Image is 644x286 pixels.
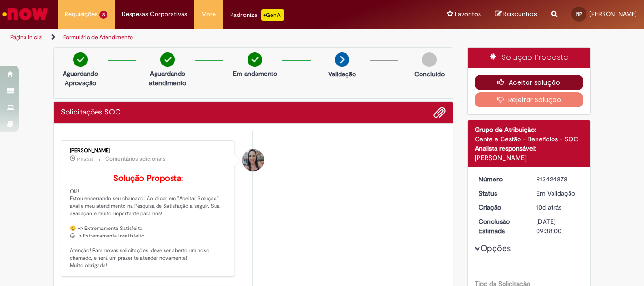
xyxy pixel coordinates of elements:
[536,217,580,236] div: [DATE] 09:38:00
[122,9,187,19] span: Despesas Corporativas
[471,188,529,198] dt: Status
[160,52,175,67] img: check-circle-green.png
[468,48,591,68] div: Solução Proposta
[328,69,356,79] p: Validação
[145,69,190,88] p: Aguardando atendimento
[248,52,262,67] img: check-circle-green.png
[536,174,580,184] div: R13424878
[536,203,580,212] div: 18/08/2025 13:37:56
[77,156,93,162] time: 27/08/2025 17:32:18
[113,173,183,184] b: Solução Proposta:
[335,52,349,67] img: arrow-next.png
[536,203,561,212] span: 10d atrás
[7,29,422,46] ul: Trilhas de página
[475,125,584,134] div: Grupo de Atribuição:
[455,9,481,19] span: Favoritos
[536,203,561,212] time: 18/08/2025 13:37:56
[261,9,284,21] p: +GenAi
[589,10,637,18] span: [PERSON_NAME]
[475,153,584,163] div: [PERSON_NAME]
[1,5,50,24] img: ServiceNow
[233,69,277,78] p: Em andamento
[65,9,98,19] span: Requisições
[471,217,529,236] dt: Conclusão Estimada
[433,106,446,119] button: Adicionar anexos
[471,203,529,212] dt: Criação
[99,11,107,19] span: 3
[10,33,43,41] a: Página inicial
[70,148,227,154] div: [PERSON_NAME]
[414,69,445,79] p: Concluído
[58,69,103,88] p: Aguardando Aprovação
[63,33,133,41] a: Formulário de Atendimento
[471,174,529,184] dt: Número
[475,92,584,107] button: Rejeitar Solução
[70,174,227,270] p: Olá! Estou encerrando seu chamado. Ao clicar em "Aceitar Solução" avalie meu atendimento na Pesqu...
[201,9,216,19] span: More
[495,10,537,19] a: Rascunhos
[242,149,264,171] div: Lilian Goncalves Aguiar
[105,155,165,163] small: Comentários adicionais
[475,144,584,153] div: Analista responsável:
[230,9,284,21] div: Padroniza
[422,52,437,67] img: img-circle-grey.png
[77,156,93,162] span: 14h atrás
[61,108,121,117] h2: Solicitações SOC Histórico de tíquete
[576,11,582,17] span: NP
[475,134,584,144] div: Gente e Gestão - Benefícios - SOC
[475,75,584,90] button: Aceitar solução
[503,9,537,18] span: Rascunhos
[73,52,88,67] img: check-circle-green.png
[536,188,580,198] div: Em Validação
